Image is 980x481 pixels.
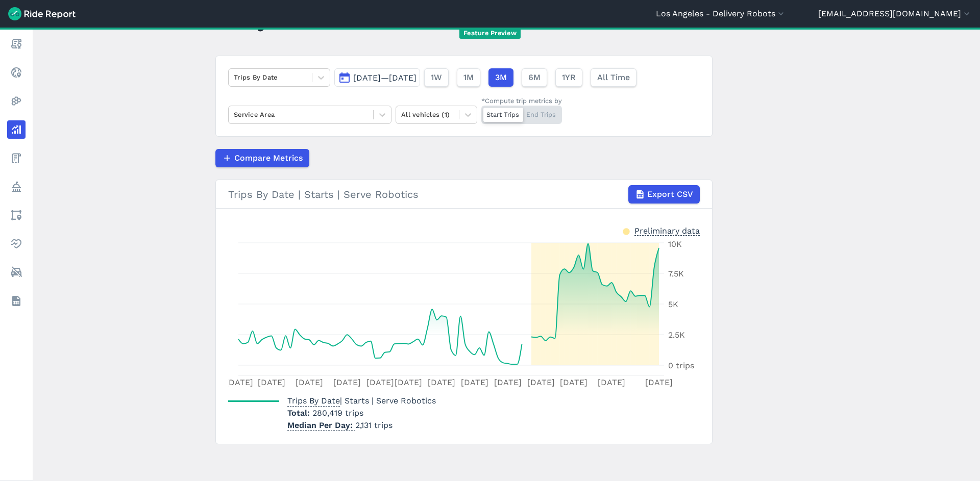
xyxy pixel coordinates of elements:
tspan: [DATE] [598,377,625,387]
span: Total [287,408,312,418]
tspan: [DATE] [226,377,253,387]
tspan: 0 trips [668,361,694,370]
tspan: 5K [668,299,678,309]
button: 1YR [555,68,582,87]
button: 1M [457,68,480,87]
a: Policy [7,178,26,196]
button: Los Angeles - Delivery Robots [656,8,786,20]
button: Export CSV [628,185,700,204]
tspan: [DATE] [560,377,587,387]
span: Median Per Day [287,417,355,431]
p: 2,131 trips [287,419,436,432]
img: Ride Report [8,7,76,20]
button: [EMAIL_ADDRESS][DOMAIN_NAME] [818,8,972,20]
span: All Time [597,71,630,84]
tspan: 10K [668,239,682,249]
a: Areas [7,206,26,224]
a: Health [7,235,26,253]
tspan: [DATE] [428,377,455,387]
tspan: [DATE] [461,377,488,387]
a: Realtime [7,63,26,82]
tspan: 7.5K [668,269,684,279]
span: 1YR [562,71,576,84]
button: 6M [522,68,547,87]
span: 1W [431,71,442,84]
tspan: [DATE] [333,377,361,387]
span: 3M [495,71,507,84]
div: *Compute trip metrics by [481,96,562,106]
a: Fees [7,149,26,167]
button: 1W [424,68,449,87]
span: 280,419 trips [312,408,363,418]
tspan: [DATE] [645,377,673,387]
span: 6M [528,71,541,84]
div: Trips By Date | Starts | Serve Robotics [228,185,700,204]
tspan: [DATE] [366,377,394,387]
span: Trips By Date [287,393,340,407]
a: Heatmaps [7,92,26,110]
div: Preliminary data [634,225,700,236]
span: Compare Metrics [234,152,303,164]
a: Analyze [7,120,26,139]
tspan: [DATE] [494,377,522,387]
a: Report [7,35,26,53]
tspan: 2.5K [668,330,685,340]
a: Datasets [7,292,26,310]
button: All Time [591,68,636,87]
button: 3M [488,68,513,87]
span: | Starts | Serve Robotics [287,396,436,406]
button: Compare Metrics [215,149,309,167]
tspan: [DATE] [527,377,555,387]
tspan: [DATE] [395,377,422,387]
tspan: [DATE] [296,377,323,387]
span: Feature Preview [459,28,521,39]
tspan: [DATE] [258,377,285,387]
span: [DATE]—[DATE] [353,73,416,83]
button: [DATE]—[DATE] [334,68,420,87]
span: Export CSV [647,188,693,200]
a: ModeShift [7,263,26,282]
span: 1M [463,71,474,84]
